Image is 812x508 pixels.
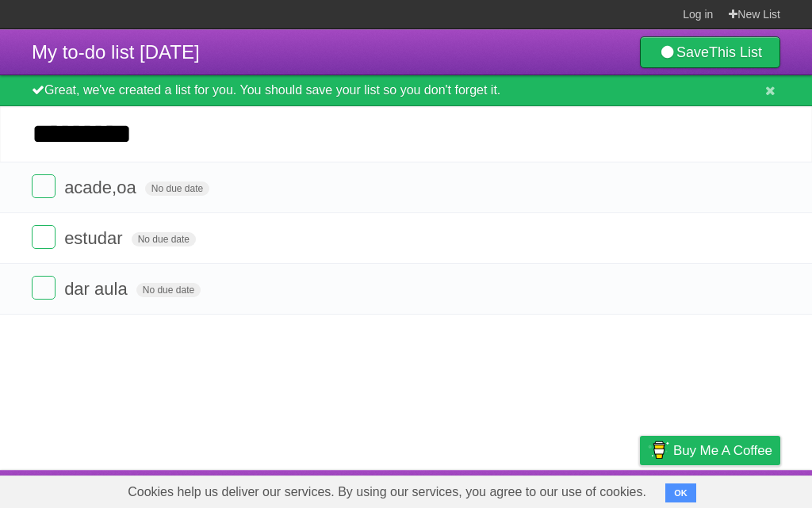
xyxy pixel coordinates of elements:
span: Cookies help us deliver our services. By using our services, you agree to our use of cookies. [112,476,662,508]
label: Done [32,225,56,249]
span: estudar [64,228,126,248]
img: Buy me a coffee [648,437,669,464]
a: Terms [565,474,600,504]
a: Developers [481,474,546,504]
button: OK [665,483,696,502]
span: Buy me a coffee [673,437,772,464]
span: dar aula [64,279,132,299]
a: Suggest a feature [680,474,780,504]
span: acade,oa [64,178,140,197]
span: My to-do list [DATE] [32,41,200,63]
label: Done [32,174,56,198]
span: No due date [145,181,209,196]
a: SaveThis List [640,36,780,68]
a: Buy me a coffee [640,436,780,465]
label: Done [32,276,56,300]
span: No due date [132,232,196,246]
a: About [429,474,462,504]
b: This List [709,44,762,60]
a: Privacy [619,474,661,504]
span: No due date [136,283,201,297]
